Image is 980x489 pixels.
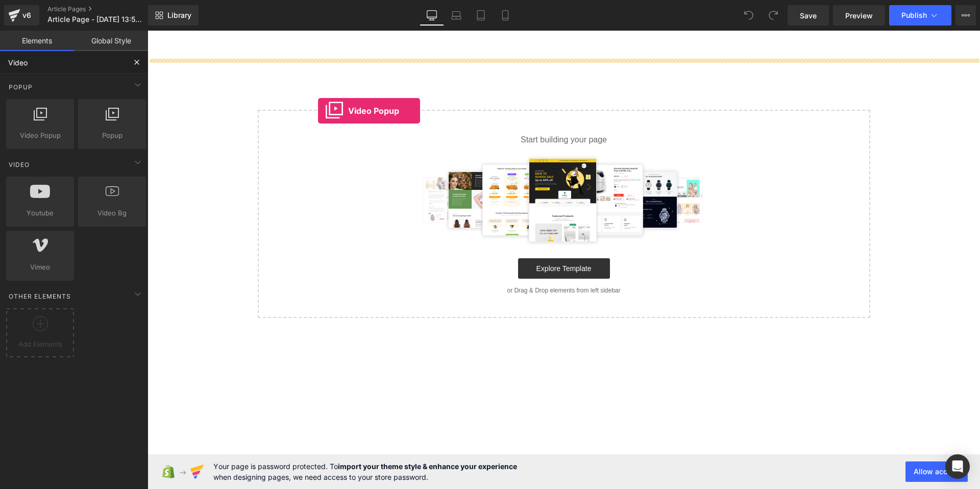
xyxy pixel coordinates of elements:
[469,5,493,26] a: Tablet
[444,5,469,26] a: Laptop
[127,256,706,263] p: or Drag & Drop elements from left sidebar
[127,103,706,115] p: Start building your page
[9,208,71,218] span: Youtube
[213,461,517,482] span: Your page is password protected. To when designing pages, we need access to your store password.
[74,31,148,51] a: Global Style
[763,5,783,26] button: Redo
[338,462,517,471] strong: import your theme style & enhance your experience
[833,5,885,26] a: Preview
[8,291,72,301] span: Other Elements
[889,5,951,26] button: Publish
[955,5,976,26] button: More
[81,208,143,218] span: Video Bg
[9,262,71,273] span: Vimeo
[800,10,817,21] span: Save
[167,11,191,20] span: Library
[4,5,39,26] a: v6
[81,130,143,141] span: Popup
[901,11,927,19] span: Publish
[945,454,970,479] div: Open Intercom Messenger
[493,5,518,26] a: Mobile
[739,5,759,26] button: Undo
[47,15,145,23] span: Article Page - [DATE] 13:57:47
[420,5,444,26] a: Desktop
[148,5,199,26] a: New Library
[371,228,462,248] a: Explore Template
[9,339,71,350] span: Add Elements
[47,5,165,13] a: Article Pages
[9,130,71,141] span: Video Popup
[8,82,34,92] span: Popup
[8,160,31,169] span: Video
[845,10,873,21] span: Preview
[905,461,968,482] button: Allow access
[20,9,33,22] div: v6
